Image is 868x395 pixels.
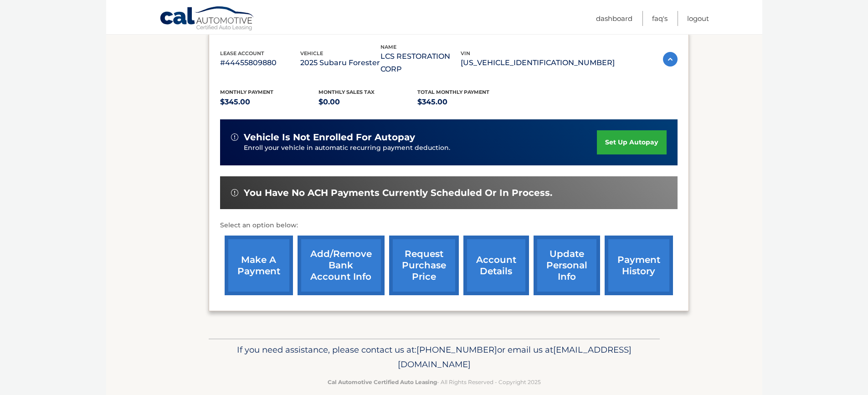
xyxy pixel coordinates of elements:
[300,50,323,56] span: vehicle
[244,187,552,199] span: You have no ACH payments currently scheduled or in process.
[417,96,516,108] p: $345.00
[318,89,375,95] span: Monthly sales Tax
[215,377,654,387] p: - All Rights Reserved - Copyright 2025
[225,236,293,295] a: make a payment
[231,189,238,196] img: alert-white.svg
[687,11,709,26] a: Logout
[461,56,615,69] p: [US_VEHICLE_IDENTIFICATION_NUMBER]
[417,89,489,95] span: Total Monthly Payment
[597,130,666,154] a: set up autopay
[534,236,600,295] a: update personal info
[220,89,273,95] span: Monthly Payment
[215,343,654,372] p: If you need assistance, please contact us at: or email us at
[380,50,461,76] p: LCS RESTORATION CORP
[328,379,437,385] strong: Cal Automotive Certified Auto Leasing
[380,44,396,50] span: name
[463,236,529,295] a: account details
[318,96,417,108] p: $0.00
[244,132,415,143] span: vehicle is not enrolled for autopay
[300,56,380,69] p: 2025 Subaru Forester
[461,50,470,56] span: vin
[220,220,678,231] p: Select an option below:
[605,236,673,295] a: payment history
[220,50,264,56] span: lease account
[244,143,597,153] p: Enroll your vehicle in automatic recurring payment deduction.
[416,344,497,355] span: [PHONE_NUMBER]
[663,52,678,67] img: accordion-active.svg
[389,236,459,295] a: request purchase price
[220,96,319,108] p: $345.00
[231,133,238,141] img: alert-white.svg
[398,344,632,369] span: [EMAIL_ADDRESS][DOMAIN_NAME]
[298,236,385,295] a: Add/Remove bank account info
[596,11,632,26] a: Dashboard
[220,56,300,69] p: #44455809880
[652,11,668,26] a: FAQ's
[159,6,255,32] a: Cal Automotive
